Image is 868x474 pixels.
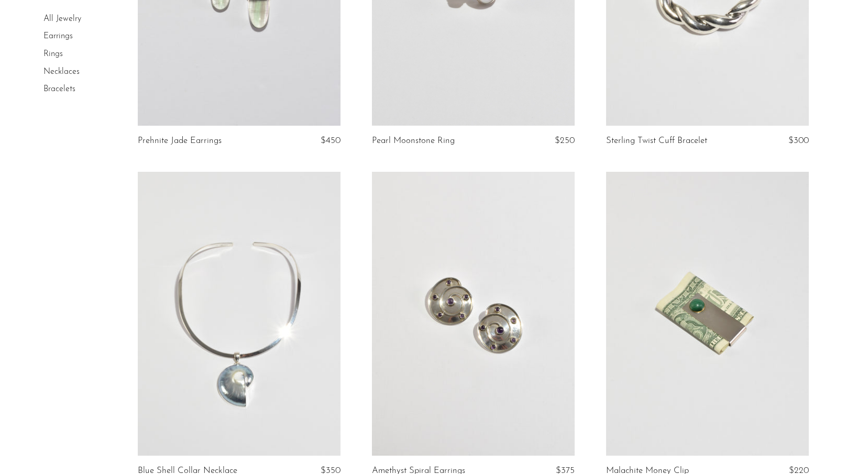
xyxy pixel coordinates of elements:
[321,136,340,145] span: $450
[555,136,575,145] span: $250
[43,68,80,76] a: Necklaces
[43,50,63,58] a: Rings
[43,32,73,41] a: Earrings
[372,136,455,146] a: Pearl Moonstone Ring
[606,136,707,146] a: Sterling Twist Cuff Bracelet
[43,15,81,23] a: All Jewelry
[788,136,809,145] span: $300
[43,85,75,93] a: Bracelets
[138,136,222,146] a: Prehnite Jade Earrings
